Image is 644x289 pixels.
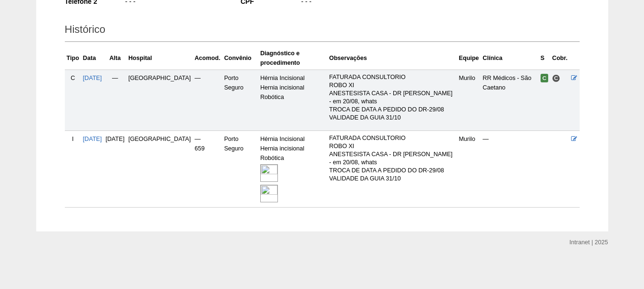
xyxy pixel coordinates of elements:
p: FATURADA CONSULTORIO ROBO XI ANESTESISTA CASA - DR [PERSON_NAME] - em 20/08, whats TROCA DE DATA ... [329,134,455,183]
td: — [481,131,539,208]
div: I [67,134,79,144]
td: [GEOGRAPHIC_DATA] [126,70,193,130]
div: Intranet | 2025 [570,238,608,247]
th: Data [81,47,104,70]
div: C [67,73,79,83]
a: [DATE] [83,136,102,142]
h2: Histórico [65,20,580,42]
span: Consultório [552,74,560,82]
th: Hospital [126,47,193,70]
th: S [539,47,551,70]
span: [DATE] [106,136,125,142]
a: [DATE] [83,75,102,81]
td: Hérnia Incisional Hernia incisional Robótica [258,131,327,208]
th: Diagnóstico e procedimento [258,47,327,70]
td: — [193,70,222,130]
td: RR Médicos - São Caetano [481,70,539,130]
th: Cobr. [550,47,569,70]
td: Porto Seguro [222,70,258,130]
th: Acomod. [193,47,222,70]
td: — 659 [193,131,222,208]
th: Alta [104,47,127,70]
th: Observações [327,47,457,70]
td: Murilo [457,70,481,130]
th: Convênio [222,47,258,70]
td: Murilo [457,131,481,208]
th: Tipo [65,47,81,70]
td: Porto Seguro [222,131,258,208]
th: Equipe [457,47,481,70]
td: Hérnia Incisional Hernia incisional Robótica [258,70,327,130]
span: Confirmada [541,74,549,82]
th: Clínica [481,47,539,70]
td: [GEOGRAPHIC_DATA] [126,131,193,208]
p: FATURADA CONSULTORIO ROBO XI ANESTESISTA CASA - DR [PERSON_NAME] - em 20/08, whats TROCA DE DATA ... [329,73,455,122]
td: — [104,70,127,130]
